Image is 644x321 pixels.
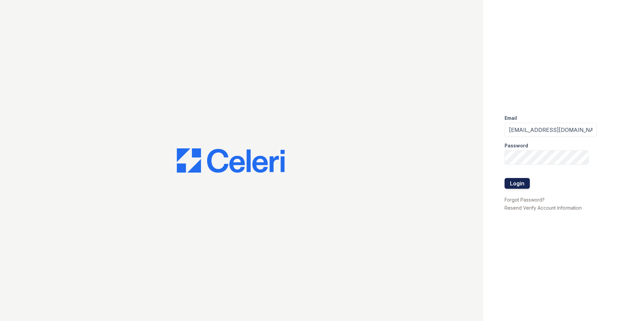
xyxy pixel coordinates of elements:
[505,205,582,211] a: Resend Verify Account Information
[505,115,517,121] label: Email
[177,148,285,173] img: CE_Logo_Blue-a8612792a0a2168367f1c8372b55b34899dd931a85d93a1a3d3e32e68fde9ad4.png
[505,142,528,149] label: Password
[505,178,530,189] button: Login
[505,197,545,203] a: Forgot Password?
